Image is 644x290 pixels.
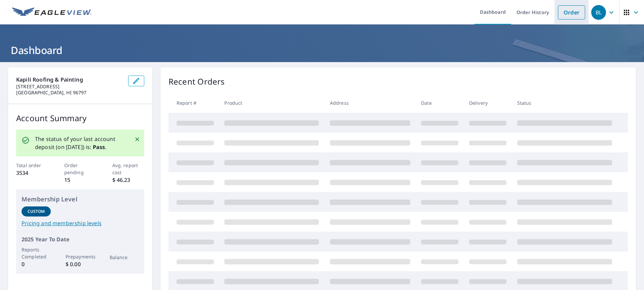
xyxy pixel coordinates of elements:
p: 0 [22,260,51,268]
p: 2025 Year To Date [22,235,139,243]
th: Report # [168,93,219,113]
p: The status of your last account deposit (on [DATE]) is: . [35,135,126,151]
a: Pricing and membership levels [22,219,139,227]
a: Order [558,5,585,19]
p: Recent Orders [168,76,225,88]
th: Status [512,93,617,113]
p: Reports Completed [22,246,51,260]
p: Account Summary [16,112,144,124]
th: Date [416,93,464,113]
b: Pass [93,143,105,151]
p: Membership Level [22,195,139,204]
h1: Dashboard [8,43,636,57]
th: Delivery [464,93,512,113]
img: EV Logo [12,7,91,17]
p: 15 [64,176,96,184]
p: 3534 [16,169,48,177]
p: Total order [16,162,48,169]
p: [STREET_ADDRESS] [16,84,123,90]
th: Address [325,93,416,113]
th: Product [219,93,324,113]
div: BL [591,5,606,20]
p: Balance [110,254,139,261]
button: Close [133,135,142,144]
p: $ 46.23 [112,176,144,184]
p: $ 0.00 [66,260,95,268]
p: Kapili Roofing & Painting [16,76,123,84]
p: Prepayments [66,253,95,260]
p: Custom [28,208,45,214]
p: Avg. report cost [112,162,144,176]
p: Order pending [64,162,96,176]
p: [GEOGRAPHIC_DATA], HI 96797 [16,90,123,96]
